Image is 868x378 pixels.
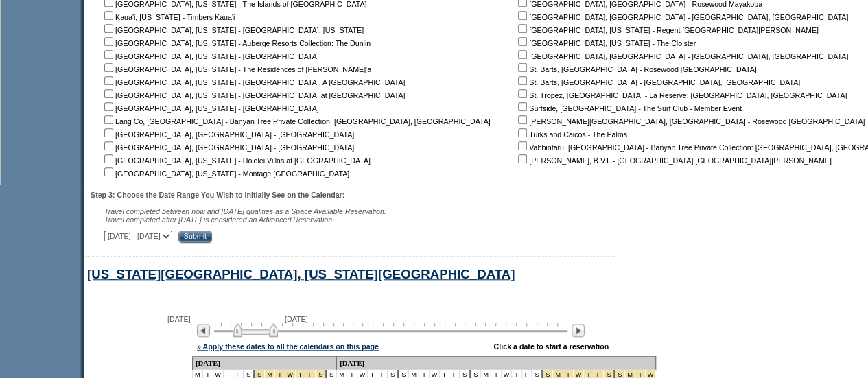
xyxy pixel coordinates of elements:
[193,356,337,370] td: [DATE]
[515,52,848,60] nobr: [GEOGRAPHIC_DATA], [GEOGRAPHIC_DATA] - [GEOGRAPHIC_DATA], [GEOGRAPHIC_DATA]
[515,156,832,165] nobr: [PERSON_NAME], B.V.I. - [GEOGRAPHIC_DATA] [GEOGRAPHIC_DATA][PERSON_NAME]
[87,267,515,281] a: [US_STATE][GEOGRAPHIC_DATA], [US_STATE][GEOGRAPHIC_DATA]
[102,169,349,178] nobr: [GEOGRAPHIC_DATA], [US_STATE] - Montage [GEOGRAPHIC_DATA]
[285,315,308,323] span: [DATE]
[515,13,848,21] nobr: [GEOGRAPHIC_DATA], [GEOGRAPHIC_DATA] - [GEOGRAPHIC_DATA], [GEOGRAPHIC_DATA]
[515,104,742,113] nobr: Surfside, [GEOGRAPHIC_DATA] - The Surf Club - Member Event
[197,342,379,351] a: » Apply these dates to all the calendars on this page
[178,231,212,243] input: Submit
[102,143,354,152] nobr: [GEOGRAPHIC_DATA], [GEOGRAPHIC_DATA] - [GEOGRAPHIC_DATA]
[515,117,865,126] nobr: [PERSON_NAME][GEOGRAPHIC_DATA], [GEOGRAPHIC_DATA] - Rosewood [GEOGRAPHIC_DATA]
[515,91,847,99] nobr: St. Tropez, [GEOGRAPHIC_DATA] - La Reserve: [GEOGRAPHIC_DATA], [GEOGRAPHIC_DATA]
[91,191,344,199] b: Step 3: Choose the Date Range You Wish to Initially See on the Calendar:
[102,39,371,47] nobr: [GEOGRAPHIC_DATA], [US_STATE] - Auberge Resorts Collection: The Dunlin
[102,65,371,73] nobr: [GEOGRAPHIC_DATA], [US_STATE] - The Residences of [PERSON_NAME]'a
[197,324,210,337] img: Previous
[515,26,819,34] nobr: [GEOGRAPHIC_DATA], [US_STATE] - Regent [GEOGRAPHIC_DATA][PERSON_NAME]
[167,315,191,323] span: [DATE]
[515,39,696,47] nobr: [GEOGRAPHIC_DATA], [US_STATE] - The Cloister
[102,52,319,60] nobr: [GEOGRAPHIC_DATA], [US_STATE] - [GEOGRAPHIC_DATA]
[102,130,354,139] nobr: [GEOGRAPHIC_DATA], [GEOGRAPHIC_DATA] - [GEOGRAPHIC_DATA]
[102,78,405,86] nobr: [GEOGRAPHIC_DATA], [US_STATE] - [GEOGRAPHIC_DATA], A [GEOGRAPHIC_DATA]
[102,91,405,99] nobr: [GEOGRAPHIC_DATA], [US_STATE] - [GEOGRAPHIC_DATA] at [GEOGRAPHIC_DATA]
[102,104,319,113] nobr: [GEOGRAPHIC_DATA], [US_STATE] - [GEOGRAPHIC_DATA]
[102,156,371,165] nobr: [GEOGRAPHIC_DATA], [US_STATE] - Ho'olei Villas at [GEOGRAPHIC_DATA]
[515,130,627,139] nobr: Turks and Caicos - The Palms
[102,13,235,21] nobr: Kaua'i, [US_STATE] - Timbers Kaua'i
[337,356,656,370] td: [DATE]
[102,26,364,34] nobr: [GEOGRAPHIC_DATA], [US_STATE] - [GEOGRAPHIC_DATA], [US_STATE]
[572,324,585,337] img: Next
[515,78,800,86] nobr: St. Barts, [GEOGRAPHIC_DATA] - [GEOGRAPHIC_DATA], [GEOGRAPHIC_DATA]
[493,342,609,351] div: Click a date to start a reservation
[104,215,334,224] nobr: Travel completed after [DATE] is considered an Advanced Reservation.
[102,117,491,126] nobr: Lang Co, [GEOGRAPHIC_DATA] - Banyan Tree Private Collection: [GEOGRAPHIC_DATA], [GEOGRAPHIC_DATA]
[104,207,386,215] span: Travel completed between now and [DATE] qualifies as a Space Available Reservation.
[515,65,756,73] nobr: St. Barts, [GEOGRAPHIC_DATA] - Rosewood [GEOGRAPHIC_DATA]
